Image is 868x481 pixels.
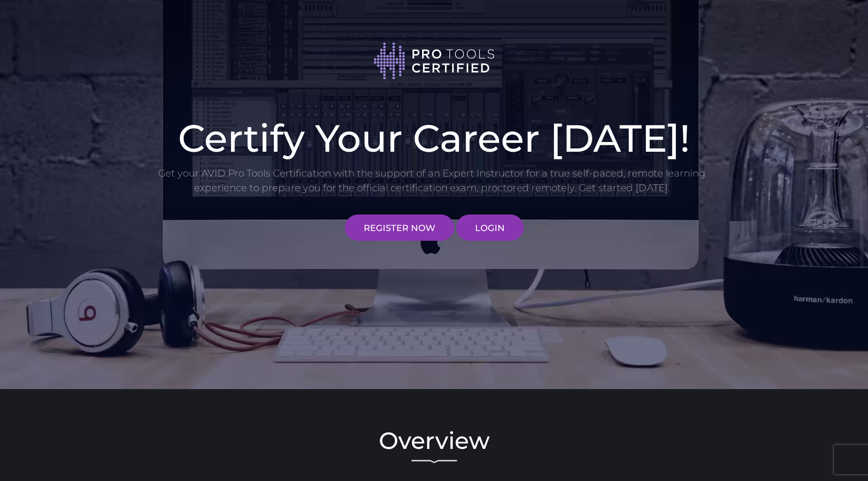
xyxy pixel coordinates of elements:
img: Pro Tools Certified logo [373,41,495,81]
h2: Overview [157,429,711,452]
img: decorative line [411,460,457,463]
p: Get your AVID Pro Tools Certification with the support of an Expert Instructor for a true self-pa... [157,166,707,195]
a: LOGIN [456,214,524,241]
h1: Certify Your Career [DATE]! [157,119,711,157]
a: REGISTER NOW [345,214,454,241]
